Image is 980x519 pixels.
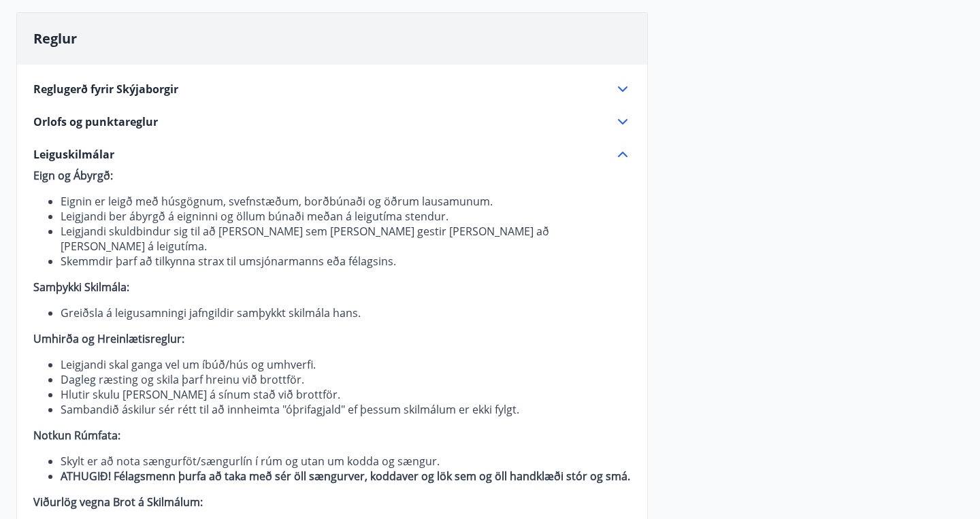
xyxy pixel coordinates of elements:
[61,254,631,269] li: Skemmdir þarf að tilkynna strax til umsjónarmanns eða félagsins.
[33,280,129,295] strong: Samþykki Skilmála:
[61,387,631,402] li: Hlutir skulu [PERSON_NAME] á sínum stað við brottför.
[33,29,77,48] span: Reglur
[61,469,630,484] strong: ATHUGIÐ! Félagsmenn þurfa að taka með sér öll sængurver, koddaver og lök sem og öll handklæði stó...
[33,495,203,509] strong: Viðurlög vegna Brot á Skilmálum:
[61,454,631,469] li: Skylt er að nota sængurföt/sængurlín í rúm og utan um kodda og sængur.
[33,114,158,129] span: Orlofs og punktareglur
[61,305,631,320] li: Greiðsla á leigusamningi jafngildir samþykkt skilmála hans.
[61,194,631,209] li: Eignin er leigð með húsgögnum, svefnstæðum, borðbúnaði og öðrum lausamunum.
[33,82,178,97] span: Reglugerð fyrir Skýjaborgir
[33,428,120,443] strong: Notkun Rúmfata:
[33,331,184,346] strong: Umhirða og Hreinlætisreglur:
[33,146,631,163] div: Leiguskilmálar
[33,114,631,130] div: Orlofs og punktareglur
[33,81,631,97] div: Reglugerð fyrir Skýjaborgir
[33,168,113,183] strong: Eign og Ábyrgð:
[61,224,631,254] li: Leigjandi skuldbindur sig til að [PERSON_NAME] sem [PERSON_NAME] gestir [PERSON_NAME] að [PERSON_...
[61,209,631,224] li: Leigjandi ber ábyrgð á eigninni og öllum búnaði meðan á leigutíma stendur.
[61,402,631,417] li: Sambandið áskilur sér rétt til að innheimta "óþrifagjald" ef þessum skilmálum er ekki fylgt.
[33,147,114,162] span: Leiguskilmálar
[61,357,631,372] li: Leigjandi skal ganga vel um íbúð/hús og umhverfi.
[61,372,631,387] li: Dagleg ræsting og skila þarf hreinu við brottför.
